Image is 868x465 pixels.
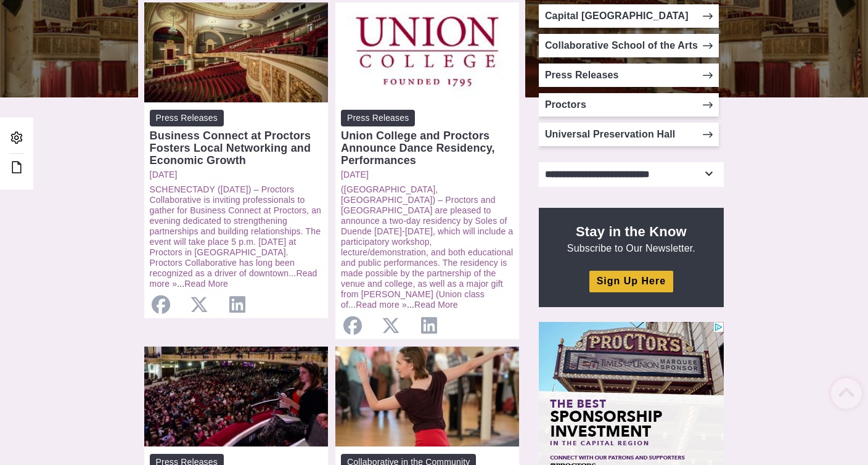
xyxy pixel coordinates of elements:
a: Collaborative School of the Arts [539,34,719,57]
p: ... [150,184,322,289]
a: Read More [414,300,458,310]
select: Select category [539,162,724,187]
a: SCHENECTADY ([DATE]) – Proctors Collaborative is inviting professionals to gather for Business Co... [150,184,321,278]
a: [DATE] [341,170,514,180]
a: Press Releases Business Connect at Proctors Fosters Local Networking and Economic Growth [150,110,322,167]
p: ... [341,184,514,310]
a: Press Releases Union College and Proctors Announce Dance Residency, Performances [341,110,514,167]
a: Back to Top [831,379,856,403]
a: Capital [GEOGRAPHIC_DATA] [539,4,719,28]
span: Press Releases [341,110,415,126]
div: Business Connect at Proctors Fosters Local Networking and Economic Growth [150,130,322,167]
a: Read More [184,279,228,289]
a: [DATE] [150,170,322,180]
p: Subscribe to Our Newsletter. [554,223,709,255]
a: Admin Area [6,127,27,150]
a: Read more » [150,268,317,289]
a: Universal Preservation Hall [539,123,719,146]
a: Press Releases [539,64,719,87]
a: Proctors [539,93,719,117]
div: Union College and Proctors Announce Dance Residency, Performances [341,130,514,167]
a: ([GEOGRAPHIC_DATA], [GEOGRAPHIC_DATA]) – Proctors and [GEOGRAPHIC_DATA] are pleased to announce a... [341,184,513,310]
strong: Stay in the Know [576,224,687,239]
a: Sign Up Here [589,271,673,292]
a: Edit this Post/Page [6,157,27,179]
span: Press Releases [150,110,224,126]
a: Read more » [356,300,407,310]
